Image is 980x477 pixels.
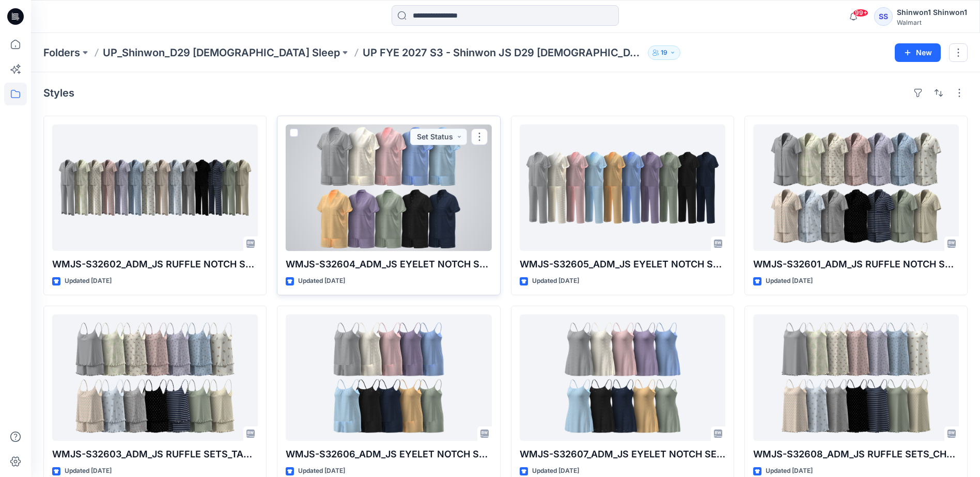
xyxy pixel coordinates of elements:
p: WMJS-S32604_ADM_JS EYELET NOTCH SETS_SS TOP SHORT SET [286,257,491,272]
a: Folders [43,45,80,60]
a: WMJS-S32608_ADM_JS RUFFLE SETS_CHEMISE [753,314,959,441]
p: WMJS-S32603_ADM_JS RUFFLE SETS_TANK SHORT SET [52,447,258,462]
p: WMJS-S32606_ADM_JS EYELET NOTCH SETS_CAMI PANT SET [286,447,491,462]
a: WMJS-S32602_ADM_JS RUFFLE NOTCH SETS_SS TOP LONG PANT SET [52,124,258,251]
a: WMJS-S32605_ADM_JS EYELET NOTCH SETS_SS TOP PANT SET [520,124,725,251]
a: WMJS-S32603_ADM_JS RUFFLE SETS_TANK SHORT SET [52,314,258,441]
button: New [895,43,941,62]
p: WMJS-S32601_ADM_JS RUFFLE NOTCH SETS_SS TOP SHORT SET [753,257,959,272]
div: SS [874,7,893,26]
h4: Styles [43,87,74,99]
p: Updated [DATE] [65,276,112,287]
span: 99+ [853,9,868,17]
p: WMJS-S32608_ADM_JS RUFFLE SETS_CHEMISE [753,447,959,462]
div: Walmart [897,19,967,26]
a: WMJS-S32606_ADM_JS EYELET NOTCH SETS_CAMI PANT SET [286,314,491,441]
p: WMJS-S32602_ADM_JS RUFFLE NOTCH SETS_SS TOP LONG PANT SET [52,257,258,272]
p: Updated [DATE] [298,466,345,476]
a: WMJS-S32607_ADM_JS EYELET NOTCH SETS_CHEMISE [520,314,725,441]
p: Updated [DATE] [766,466,813,476]
p: 19 [661,47,667,58]
p: Updated [DATE] [532,276,579,287]
p: WMJS-S32605_ADM_JS EYELET NOTCH SETS_SS TOP PANT SET [520,257,725,272]
p: WMJS-S32607_ADM_JS EYELET NOTCH SETS_CHEMISE [520,447,725,462]
p: Updated [DATE] [298,276,345,287]
a: WMJS-S32601_ADM_JS RUFFLE NOTCH SETS_SS TOP SHORT SET [753,124,959,251]
div: Shinwon1 Shinwon1 [897,6,967,19]
p: UP FYE 2027 S3 - Shinwon JS D29 [DEMOGRAPHIC_DATA] Sleepwear [363,45,644,60]
a: WMJS-S32604_ADM_JS EYELET NOTCH SETS_SS TOP SHORT SET [286,124,491,251]
p: Updated [DATE] [766,276,813,287]
a: UP_Shinwon_D29 [DEMOGRAPHIC_DATA] Sleep [103,45,340,60]
button: 19 [648,45,680,60]
p: Updated [DATE] [65,466,112,476]
p: Updated [DATE] [532,466,579,476]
